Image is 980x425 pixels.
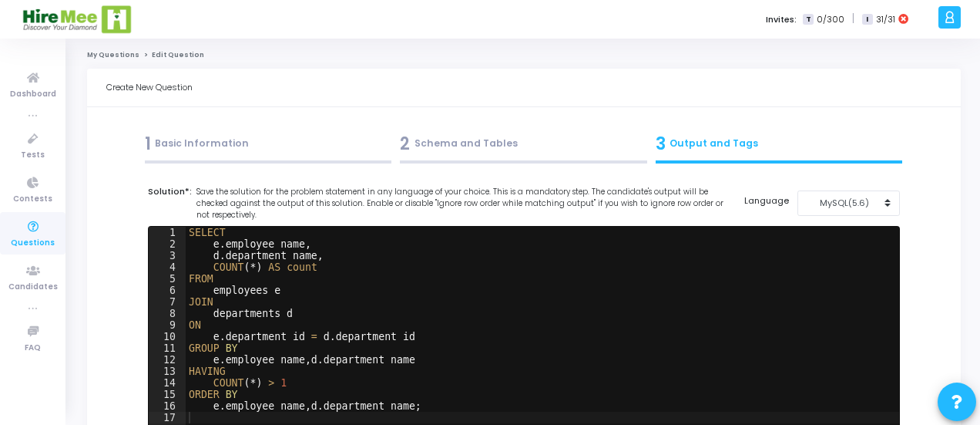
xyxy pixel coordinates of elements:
div: Schema and Tables [400,131,647,157]
span: Contests [13,193,52,206]
div: MySQL(5.6) [807,197,882,210]
span: 3 [656,131,666,157]
span: Edit Question [152,50,204,59]
div: 7 [149,296,186,308]
div: 10 [149,331,186,342]
img: logo [22,4,133,35]
div: 8 [149,308,186,319]
span: | [852,11,854,27]
span: 31/31 [876,13,895,26]
div: 15 [149,389,186,400]
div: 6 [149,285,186,296]
span: Dashboard [10,88,56,101]
div: 3 [149,250,186,261]
span: 0/300 [817,13,844,26]
span: Questions [11,237,55,250]
span: Candidates [8,281,58,294]
div: Create New Question [106,69,941,106]
nav: breadcrumb [87,50,961,60]
div: 16 [149,400,186,412]
span: T [803,14,813,25]
div: 12 [149,354,186,366]
div: 2 [149,238,186,250]
div: 17 [149,412,186,423]
label: Invites: [766,13,797,26]
label: Language [744,194,789,207]
a: 1Basic Information [140,126,396,168]
div: 14 [149,377,186,389]
span: 1 [145,131,151,157]
div: 5 [149,273,186,285]
label: Solution*: [148,185,726,221]
div: 13 [149,366,186,377]
a: 3Output and Tags [651,126,907,168]
div: Basic Information [145,131,392,157]
div: 11 [149,342,186,354]
div: 4 [149,261,186,273]
span: Tests [21,149,45,162]
div: 1 [149,227,186,238]
a: My Questions [87,50,139,59]
span: Save the solution for the problem statement in any language of your choice. This is a mandatory s... [196,187,727,221]
a: 2Schema and Tables [396,126,652,168]
div: Output and Tags [656,131,903,157]
span: 2 [400,131,410,157]
div: 9 [149,319,186,331]
span: I [862,14,872,25]
button: MySQL(5.6) [797,191,900,216]
span: FAQ [25,342,41,355]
